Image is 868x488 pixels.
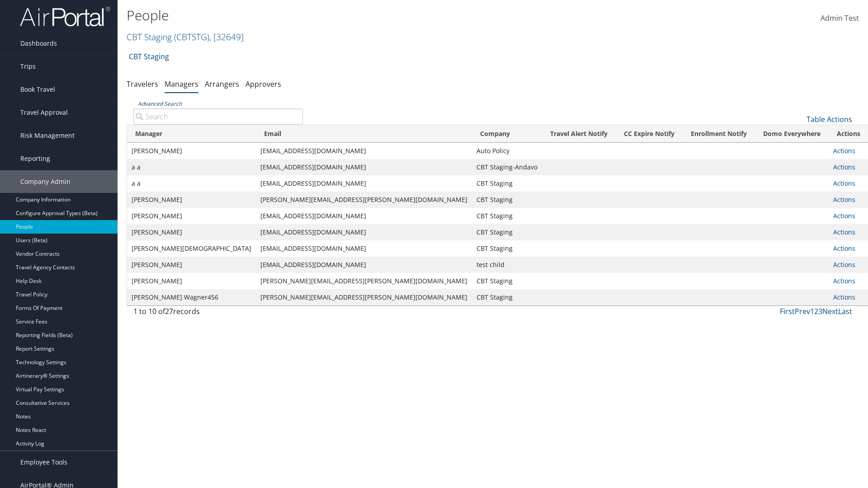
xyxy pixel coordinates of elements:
a: Actions [833,163,855,171]
td: [PERSON_NAME][DEMOGRAPHIC_DATA] [127,240,256,257]
span: Admin Test [821,13,859,23]
td: [PERSON_NAME] [127,224,256,240]
span: 27 [165,306,173,316]
td: CBT Staging [472,289,542,305]
img: airportal-logo.png [20,6,110,27]
a: Actions [833,179,855,188]
td: [EMAIL_ADDRESS][DOMAIN_NAME] [256,143,472,159]
span: Company Admin [20,170,71,193]
a: Managers [165,79,198,89]
a: Next [822,306,838,316]
a: CBT Staging [129,47,169,66]
a: 2 [814,306,818,316]
th: Domo Everywhere [755,125,829,143]
td: [PERSON_NAME][EMAIL_ADDRESS][PERSON_NAME][DOMAIN_NAME] [256,192,472,208]
td: a a [127,175,256,192]
a: 1 [810,306,814,316]
td: [PERSON_NAME] [127,143,256,159]
a: CBT Staging [127,31,244,43]
td: [PERSON_NAME][EMAIL_ADDRESS][PERSON_NAME][DOMAIN_NAME] [256,273,472,289]
td: CBT Staging [472,273,542,289]
div: 1 to 10 of records [133,306,303,321]
td: [PERSON_NAME] [127,257,256,273]
a: Travelers [127,79,158,89]
a: Actions [833,244,855,253]
td: [EMAIL_ADDRESS][DOMAIN_NAME] [256,240,472,257]
span: Trips [20,55,36,78]
span: Risk Management [20,124,75,147]
td: [EMAIL_ADDRESS][DOMAIN_NAME] [256,159,472,175]
span: , [ 32649 ] [209,31,244,43]
span: Travel Approval [20,101,68,124]
th: Company: activate to sort column ascending [472,125,542,143]
th: Travel Alert Notify: activate to sort column ascending [542,125,616,143]
a: Approvers [245,79,281,89]
a: Actions [833,211,855,220]
a: Arrangers [205,79,239,89]
span: Book Travel [20,78,55,101]
th: Email: activate to sort column ascending [256,125,472,143]
td: [EMAIL_ADDRESS][DOMAIN_NAME] [256,257,472,273]
a: Actions [833,146,855,155]
td: [PERSON_NAME] [127,273,256,289]
td: [PERSON_NAME] Wagner456 [127,289,256,305]
span: Employee Tools [20,451,67,474]
span: ( CBTSTG ) [174,31,209,43]
h1: People [127,6,615,25]
td: CBT Staging [472,240,542,257]
td: CBT Staging [472,192,542,208]
td: [EMAIL_ADDRESS][DOMAIN_NAME] [256,175,472,192]
a: Admin Test [821,5,859,33]
td: [PERSON_NAME][EMAIL_ADDRESS][PERSON_NAME][DOMAIN_NAME] [256,289,472,305]
td: CBT Staging-Andavo [472,159,542,175]
input: Advanced Search [133,108,303,125]
a: Last [838,306,852,316]
a: First [780,306,795,316]
td: CBT Staging [472,175,542,192]
a: Actions [833,195,855,204]
a: Actions [833,293,855,301]
th: CC Expire Notify: activate to sort column ascending [616,125,683,143]
td: [EMAIL_ADDRESS][DOMAIN_NAME] [256,224,472,240]
a: 3 [818,306,822,316]
span: Reporting [20,147,50,170]
td: a a [127,159,256,175]
a: Actions [833,277,855,285]
td: Auto Policy [472,143,542,159]
a: Advanced Search [138,100,182,108]
th: Enrollment Notify: activate to sort column ascending [683,125,755,143]
a: Actions [833,228,855,236]
a: Prev [795,306,810,316]
span: Dashboards [20,32,57,55]
th: Manager: activate to sort column descending [127,125,256,143]
a: Table Actions [807,114,852,124]
td: [PERSON_NAME] [127,192,256,208]
td: [EMAIL_ADDRESS][DOMAIN_NAME] [256,208,472,224]
a: Actions [833,260,855,269]
td: [PERSON_NAME] [127,208,256,224]
td: CBT Staging [472,224,542,240]
td: test child [472,257,542,273]
td: CBT Staging [472,208,542,224]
